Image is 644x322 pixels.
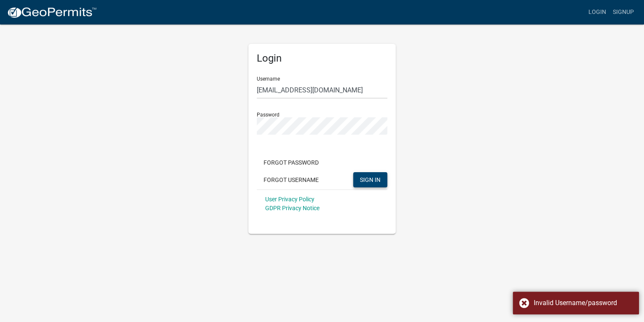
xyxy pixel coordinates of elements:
span: SIGN IN [360,176,381,183]
button: SIGN IN [353,172,387,187]
div: Invalid Username/password [534,298,633,308]
a: GDPR Privacy Notice [265,205,319,211]
a: Signup [609,4,637,20]
h5: Login [257,52,387,65]
a: Login [585,4,609,20]
button: Forgot Password [257,155,325,170]
button: Forgot Username [257,172,325,187]
a: User Privacy Policy [265,196,314,203]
